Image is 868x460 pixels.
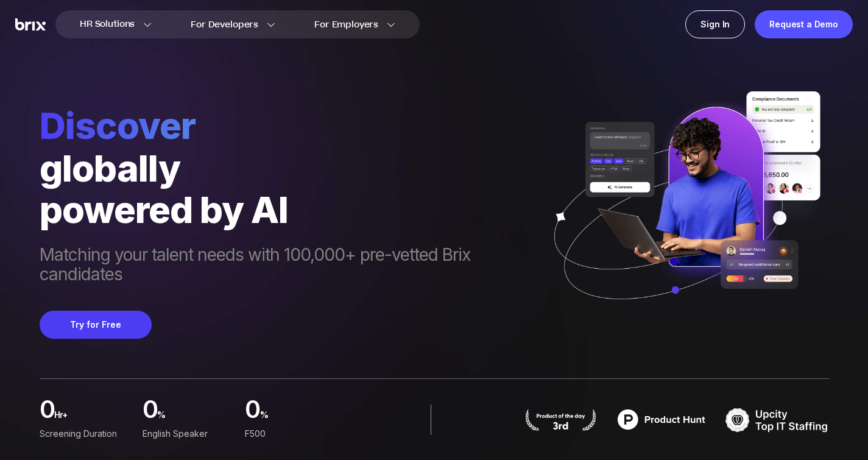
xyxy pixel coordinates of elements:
button: Try for Free [40,311,152,339]
div: F500 [245,427,338,441]
div: English Speaker [142,427,235,441]
span: 0 [40,398,54,425]
img: TOP IT STAFFING [725,405,829,435]
a: Sign In [685,10,745,38]
div: globally [40,147,538,189]
span: HR Solutions [80,15,135,34]
span: 0 [245,398,259,425]
span: % [157,405,235,431]
img: product hunt badge [524,409,598,431]
span: Matching your talent needs with 100,000+ pre-vetted Brix candidates [40,245,538,286]
img: ai generate [538,91,829,325]
div: powered by AI [40,189,538,230]
img: product hunt badge [610,405,713,435]
a: Request a Demo [755,10,853,38]
span: For Developers [191,18,258,31]
span: Discover [40,104,538,147]
img: Brix Logo [15,18,46,31]
div: Screening duration [40,427,133,441]
span: hr+ [54,405,132,431]
span: 0 [142,398,157,425]
span: % [259,405,337,431]
span: For Employers [314,18,378,31]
